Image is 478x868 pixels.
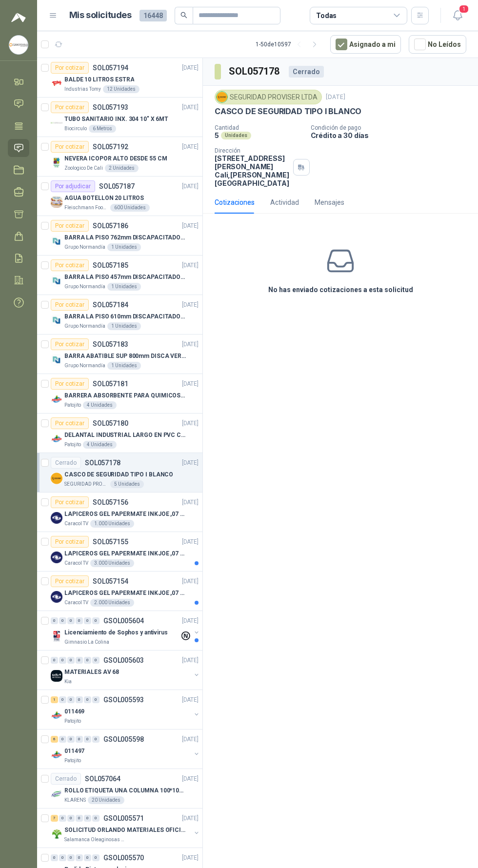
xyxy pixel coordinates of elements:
div: Por cotizar [51,299,89,311]
p: [DATE] [182,537,199,547]
div: 0 [76,854,83,861]
img: Company Logo [51,631,62,642]
p: SOL057192 [93,143,128,150]
p: [DATE] [182,458,199,468]
h3: No has enviado cotizaciones a esta solicitud [268,284,413,295]
p: BARRA LA PISO 610mm DISCAPACITADOS SOCO [64,312,186,321]
div: 0 [92,736,100,743]
p: BARRA ABATIBLE SUP 800mm DISCA VERT SOCO [64,352,186,361]
p: [DATE] [182,379,199,389]
img: Company Logo [51,275,62,287]
div: 0 [84,657,91,664]
div: Por cotizar [51,575,89,587]
p: Industrias Tomy [64,85,101,93]
div: 0 [51,617,58,624]
p: [DATE] [182,221,199,231]
div: 0 [67,696,75,703]
p: GSOL005603 [103,657,144,664]
div: 7 [51,815,58,822]
p: DELANTAL INDUSTRIAL LARGO EN PVC COLOR AMARILLO [64,431,186,440]
div: Cotizaciones [215,197,255,208]
p: SOL057186 [93,222,128,229]
div: 0 [92,815,100,822]
p: MATERIALES AV 68 [64,668,119,677]
p: SOL057064 [85,775,120,782]
div: Por cotizar [51,220,89,232]
div: Por cotizar [51,536,89,548]
img: Company Logo [51,828,62,840]
div: 12 Unidades [103,85,139,93]
div: 3.000 Unidades [90,559,134,567]
img: Company Logo [51,315,62,326]
p: GSOL005593 [103,696,144,703]
p: SOL057184 [93,301,128,308]
img: Company Logo [51,512,62,524]
img: Logo peakr [11,12,26,23]
p: [DATE] [182,63,199,73]
p: Licenciamiento de Sophos y antivirus [64,628,168,637]
div: Cerrado [51,457,81,469]
img: Company Logo [51,473,62,484]
img: Company Logo [51,157,62,168]
div: 0 [67,736,75,743]
p: Caracol TV [64,599,88,607]
div: 0 [76,696,83,703]
div: Por cotizar [51,141,89,153]
div: Cerrado [289,66,324,78]
p: Biocirculo [64,125,87,133]
div: 1.000 Unidades [90,520,134,528]
p: [DATE] [182,340,199,349]
span: 1 [458,4,469,14]
p: SOLICITUD ORLANDO MATERIALES OFICINA - CALI [64,826,186,835]
p: GSOL005570 [103,854,144,861]
p: Salamanca Oleaginosas SAS [64,836,126,844]
a: Por cotizarSOL057186[DATE] Company LogoBARRA LA PISO 762mm DISCAPACITADOS SOCOGrupo Normandía1 Un... [37,216,202,256]
div: 6 [51,736,58,743]
p: [DATE] [182,103,199,112]
p: BARRERA ABSORBENTE PARA QUIMICOS (DERRAME DE HIPOCLORITO) [64,391,186,400]
p: LAPICEROS GEL PAPERMATE INKJOE ,07 1 LOGO 1 TINTA [64,510,186,519]
img: Company Logo [51,354,62,366]
a: Por cotizarSOL057192[DATE] Company LogoNEVERA ICOPOR ALTO DESDE 55 CMZoologico De Cali2 Unidades [37,137,202,177]
div: Actividad [270,197,299,208]
div: 1 Unidades [107,283,141,291]
p: AGUA BOTELLON 20 LITROS [64,194,144,203]
div: Por cotizar [51,101,89,113]
div: Mensajes [315,197,344,208]
img: Company Logo [51,117,62,129]
p: [DATE] [182,300,199,310]
p: [DATE] [182,814,199,823]
img: Company Logo [51,552,62,563]
h3: SOL057178 [229,64,281,79]
button: 1 [449,7,466,24]
div: Cerrado [51,773,81,785]
div: 0 [59,617,66,624]
img: Company Logo [51,394,62,405]
img: Company Logo [217,92,227,102]
div: 0 [67,617,75,624]
p: SEGURIDAD PROVISER LTDA [64,480,108,488]
button: No Leídos [409,35,466,54]
img: Company Logo [51,710,62,721]
a: Por cotizarSOL057194[DATE] Company LogoBALDE 10 LITROS ESTRAIndustrias Tomy12 Unidades [37,58,202,98]
button: Asignado a mi [330,35,401,54]
div: 0 [67,657,75,664]
a: CerradoSOL057064[DATE] Company LogoROLLO ETIQUETA UNA COLUMNA 100*100*500unKLARENS20 Unidades [37,769,202,809]
div: Por cotizar [51,259,89,271]
p: NEVERA ICOPOR ALTO DESDE 55 CM [64,154,167,163]
p: 5 [215,131,219,139]
div: 0 [84,617,91,624]
p: [DATE] [182,419,199,428]
p: Grupo Normandía [64,283,105,291]
a: 1 0 0 0 0 0 GSOL005593[DATE] Company Logo011469Patojito [51,694,200,725]
a: Por cotizarSOL057154[DATE] Company LogoLAPICEROS GEL PAPERMATE INKJOE ,07 1 LOGO 1 TINTACaracol T... [37,572,202,611]
div: 0 [76,617,83,624]
p: Dirección [215,147,289,154]
img: Company Logo [51,789,62,800]
div: 1 Unidades [107,322,141,330]
p: Crédito a 30 días [311,131,474,139]
a: Por cotizarSOL057185[DATE] Company LogoBARRA LA PISO 457mm DISCAPACITADOS SOCOGrupo Normandía1 Un... [37,256,202,295]
img: Company Logo [51,196,62,208]
p: [DATE] [326,93,345,102]
div: 0 [59,854,66,861]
